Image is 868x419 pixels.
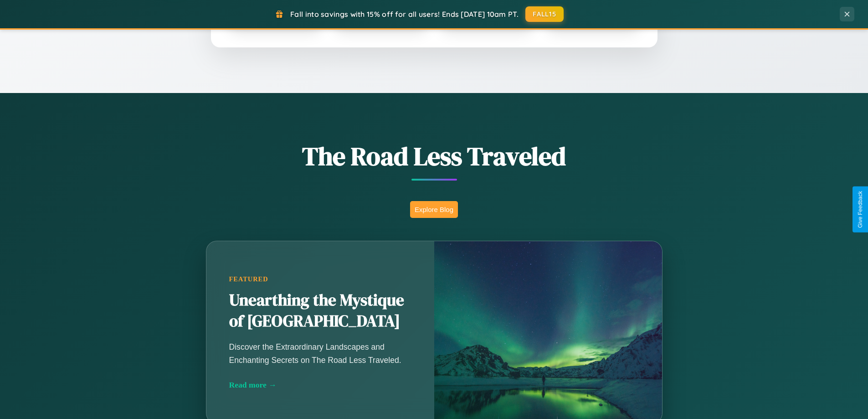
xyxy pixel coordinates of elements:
div: Read more → [229,380,411,390]
h2: Unearthing the Mystique of [GEOGRAPHIC_DATA] [229,290,411,332]
h1: The Road Less Traveled [161,139,708,174]
p: Discover the Extraordinary Landscapes and Enchanting Secrets on The Road Less Traveled. [229,341,411,366]
button: FALL15 [525,6,564,22]
div: Give Feedback [857,191,863,228]
div: Featured [229,275,411,283]
button: Explore Blog [410,201,458,218]
span: Fall into savings with 15% off for all users! Ends [DATE] 10am PT. [290,10,519,19]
